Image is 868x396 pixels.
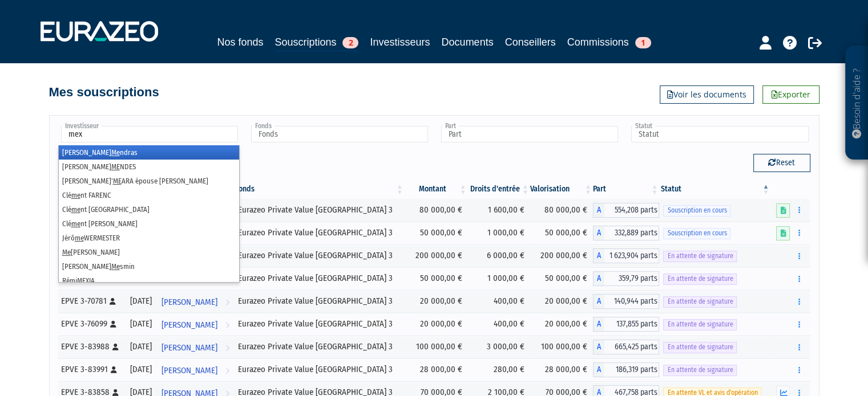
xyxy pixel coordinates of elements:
td: 200 000,00 € [530,244,593,267]
span: 140,944 parts [604,294,659,309]
li: [PERSON_NAME]' ARA épouse [PERSON_NAME] [59,174,239,188]
i: Voir l'investisseur [225,360,229,381]
a: [PERSON_NAME] [157,336,234,358]
td: 50 000,00 € [530,222,593,244]
span: 137,855 parts [604,317,659,332]
td: 400,00 € [468,313,530,336]
a: [PERSON_NAME] [157,290,234,313]
th: Droits d'entrée: activer pour trier la colonne par ordre croissant [468,179,530,199]
div: [DATE] [130,341,153,353]
li: Clé nt FARENC [59,188,239,202]
div: Eurazeo Private Value [GEOGRAPHIC_DATA] 3 [238,272,401,284]
td: 28 000,00 € [405,358,468,381]
span: En attente de signature [663,296,737,307]
a: Investisseurs [370,34,430,50]
li: [PERSON_NAME] NDES [59,160,239,174]
a: [PERSON_NAME] [157,358,234,381]
td: 1 600,00 € [468,199,530,222]
div: Eurazeo Private Value [GEOGRAPHIC_DATA] 3 [238,204,401,216]
h4: Mes souscriptions [49,85,159,99]
i: [Français] Personne physique [112,389,119,396]
div: Eurazeo Private Value [GEOGRAPHIC_DATA] 3 [238,227,401,239]
div: Eurazeo Private Value [GEOGRAPHIC_DATA] 3 [238,250,401,262]
em: me [71,191,80,199]
span: En attente de signature [663,342,737,353]
div: [DATE] [130,318,153,330]
td: 50 000,00 € [405,267,468,290]
img: 1732889491-logotype_eurazeo_blanc_rvb.png [41,21,158,42]
i: Voir l'investisseur [225,315,229,336]
i: [Français] Personne physique [112,344,119,350]
th: Statut : activer pour trier la colonne par ordre d&eacute;croissant [659,179,770,199]
a: Documents [442,34,494,50]
td: 100 000,00 € [405,336,468,358]
a: Conseillers [505,34,556,50]
span: [PERSON_NAME] [162,360,217,381]
span: 1 [635,37,651,48]
td: 280,00 € [468,358,530,381]
div: Eurazeo Private Value [GEOGRAPHIC_DATA] 3 [238,318,401,330]
em: ME [111,162,120,171]
span: Souscription en cours [663,228,730,239]
span: En attente de signature [663,251,737,262]
div: A - Eurazeo Private Value Europe 3 [593,248,659,263]
td: 50 000,00 € [405,222,468,244]
td: 20 000,00 € [530,313,593,336]
div: Eurazeo Private Value [GEOGRAPHIC_DATA] 3 [238,364,401,375]
i: [Français] Personne physique [110,321,116,328]
span: 1 623,904 parts [604,248,659,263]
div: A - Eurazeo Private Value Europe 3 [593,271,659,286]
span: A [593,340,604,354]
td: 1 000,00 € [468,267,530,290]
td: 80 000,00 € [530,199,593,222]
div: EPVE 3-83988 [61,341,122,353]
em: Me [111,262,120,271]
div: A - Eurazeo Private Value Europe 3 [593,317,659,332]
li: Rémi XIA [59,273,239,288]
a: Exporter [762,85,819,104]
li: Jérô WERMESTER [59,231,239,245]
i: [Français] Personne physique [111,366,117,373]
span: 332,889 parts [604,226,659,240]
span: A [593,226,604,240]
td: 20 000,00 € [405,313,468,336]
div: EPVE 3-76099 [61,318,122,330]
li: Clé nt [GEOGRAPHIC_DATA] [59,202,239,217]
li: [PERSON_NAME] ndras [59,145,239,160]
div: [DATE] [130,364,153,375]
span: [PERSON_NAME] [162,315,217,336]
td: 1 000,00 € [468,222,530,244]
span: A [593,362,604,377]
em: ME [113,177,122,185]
td: 100 000,00 € [530,336,593,358]
a: Nos fonds [217,34,263,50]
li: [PERSON_NAME] smin [59,259,239,273]
em: me [71,219,80,228]
div: Eurazeo Private Value [GEOGRAPHIC_DATA] 3 [238,295,401,307]
span: A [593,271,604,286]
th: Valorisation: activer pour trier la colonne par ordre croissant [530,179,593,199]
i: Voir l'investisseur [225,292,229,313]
td: 50 000,00 € [530,267,593,290]
span: 554,208 parts [604,203,659,218]
i: Voir l'investisseur [225,337,229,358]
td: 20 000,00 € [405,290,468,313]
div: [DATE] [130,295,153,307]
td: 20 000,00 € [530,290,593,313]
td: 3 000,00 € [468,336,530,358]
em: Me [62,248,71,256]
a: Souscriptions2 [274,34,358,52]
div: A - Eurazeo Private Value Europe 3 [593,203,659,218]
span: A [593,294,604,309]
span: [PERSON_NAME] [162,337,217,358]
td: 6 000,00 € [468,244,530,267]
p: Besoin d'aide ? [850,52,863,154]
div: EPVE 3-83991 [61,364,122,375]
span: Souscription en cours [663,205,730,216]
td: 200 000,00 € [405,244,468,267]
button: Reset [753,154,810,172]
li: Clé nt [PERSON_NAME] [59,217,239,231]
span: A [593,248,604,263]
span: A [593,203,604,218]
span: [PERSON_NAME] [162,292,217,313]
